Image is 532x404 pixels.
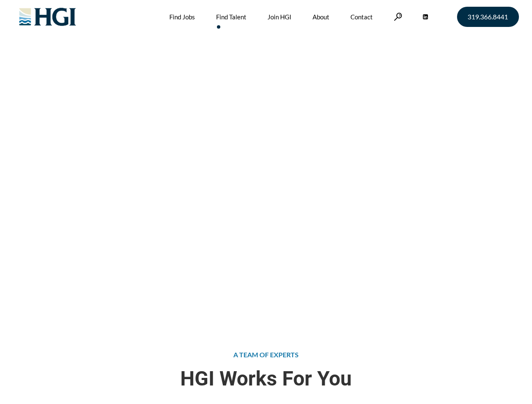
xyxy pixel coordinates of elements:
[120,115,152,123] span: Find Talent
[100,115,152,123] span: »
[457,7,519,27] a: 319.366.8441
[468,13,508,20] span: 319.366.8441
[13,367,519,390] span: HGI Works For You
[233,351,299,359] span: A TEAM OF EXPERTS
[100,115,118,123] a: Home
[100,67,249,110] span: Attract the Right Talent
[394,13,402,21] a: Search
